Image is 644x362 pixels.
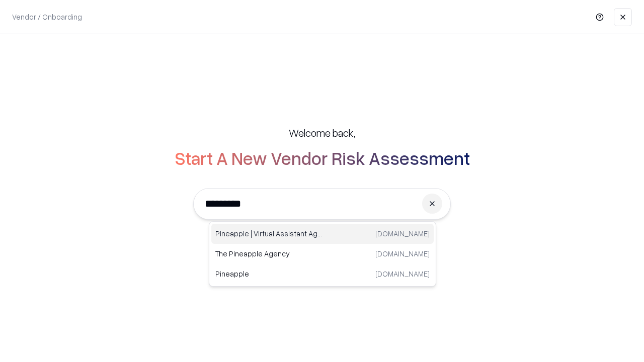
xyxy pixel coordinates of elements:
[375,228,430,239] p: [DOMAIN_NAME]
[215,268,323,279] p: Pineapple
[12,12,82,22] p: Vendor / Onboarding
[175,148,470,168] h2: Start A New Vendor Risk Assessment
[215,228,323,239] p: Pineapple | Virtual Assistant Agency
[209,221,436,287] div: Suggestions
[375,248,430,259] p: [DOMAIN_NAME]
[289,126,355,140] h5: Welcome back,
[215,248,323,259] p: The Pineapple Agency
[375,268,430,279] p: [DOMAIN_NAME]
